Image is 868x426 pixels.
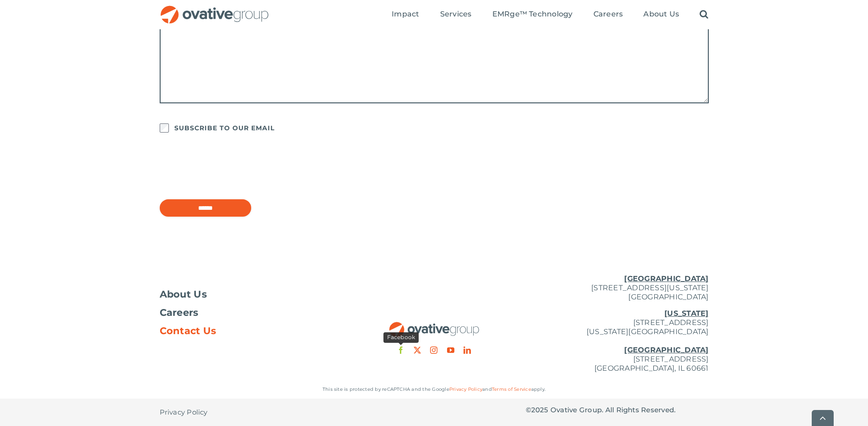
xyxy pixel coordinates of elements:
[397,346,404,354] a: facebook
[492,10,573,20] a: EMRge™ Technology
[664,309,708,318] u: [US_STATE]
[160,399,208,426] a: Privacy Policy
[526,274,709,302] p: [STREET_ADDRESS][US_STATE] [GEOGRAPHIC_DATA]
[160,308,199,317] span: Careers
[526,405,709,415] p: © Ovative Group. All Rights Reserved.
[160,385,709,394] p: This site is protected by reCAPTCHA and the Google and apply.
[440,10,472,20] a: Services
[160,153,299,188] iframe: reCAPTCHA
[624,274,708,283] u: [GEOGRAPHIC_DATA]
[492,386,531,392] a: Terms of Service
[624,346,708,354] u: [GEOGRAPHIC_DATA]
[464,346,471,354] a: linkedin
[160,399,343,426] nav: Footer - Privacy Policy
[700,10,708,20] a: Search
[643,10,679,20] a: About Us
[160,290,343,335] nav: Footer Menu
[526,309,709,373] p: [STREET_ADDRESS] [US_STATE][GEOGRAPHIC_DATA] [STREET_ADDRESS] [GEOGRAPHIC_DATA], IL 60661
[160,5,270,13] a: OG_Full_horizontal_RGB
[160,326,216,335] span: Contact Us
[449,386,482,392] a: Privacy Policy
[392,10,419,20] a: Impact
[531,405,549,414] span: 2025
[593,10,623,20] a: Careers
[160,308,343,317] a: Careers
[160,326,343,335] a: Contact Us
[593,10,623,19] span: Careers
[160,290,343,299] a: About Us
[643,10,679,19] span: About Us
[430,346,437,354] a: instagram
[392,10,419,19] span: Impact
[160,408,208,417] span: Privacy Policy
[447,346,454,354] a: youtube
[440,10,472,19] span: Services
[414,346,421,354] a: twitter
[160,290,207,299] span: About Us
[388,321,480,330] a: OG_Full_horizontal_RGB
[383,332,419,343] div: Facebook
[174,122,275,134] label: SUBSCRIBE TO OUR EMAIL
[492,10,573,19] span: EMRge™ Technology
